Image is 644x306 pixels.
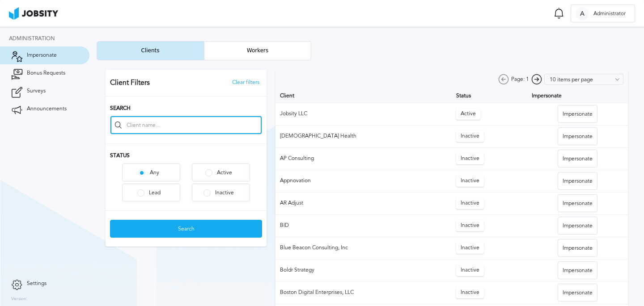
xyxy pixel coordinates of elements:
div: Impersonate [558,128,597,146]
button: Impersonate [558,150,597,168]
td: BID [275,214,452,237]
span: inactive [461,200,479,206]
span: Impersonate [27,52,57,59]
div: Impersonate [558,172,597,190]
button: Lead [122,184,180,201]
span: active [461,111,476,117]
button: Any [122,163,180,181]
input: Client name... [110,116,262,134]
button: Impersonate [558,127,597,145]
div: Inactive [211,190,238,196]
button: Clear filters [229,79,262,86]
div: Impersonate [558,262,597,280]
div: Impersonate [558,195,597,213]
h3: Search [110,105,262,112]
div: Any [145,170,164,176]
div: A [576,7,589,21]
div: Impersonate [558,217,597,235]
td: AR Adjust [275,192,452,214]
span: inactive [461,133,479,139]
span: Surveys [27,88,46,94]
div: Impersonate [558,284,597,302]
button: Impersonate [558,172,597,190]
span: inactive [461,155,479,162]
div: Administration [9,36,89,42]
button: Inactive [192,184,250,201]
img: ab4bad089aa723f57921c736e9817d99.png [9,7,58,20]
button: Impersonate [558,239,597,257]
span: Administrator [589,11,630,17]
div: Lead [144,190,165,196]
button: Workers [204,41,311,60]
button: Clients [97,41,204,60]
button: AAdministrator [571,4,635,22]
h3: Status [110,153,262,159]
td: Boston Digital Enterprises, LLC [275,281,452,304]
span: Settings [27,281,47,287]
td: Blue Beacon Consulting, Inc [275,237,452,259]
span: inactive [461,267,479,273]
button: Impersonate [558,194,597,212]
td: Appnovation [275,170,452,192]
th: Status [452,89,527,103]
td: AP Consulting [275,147,452,170]
button: Impersonate [558,105,597,123]
td: Boldr Strategy [275,259,452,281]
button: Impersonate [558,217,597,235]
span: inactive [461,222,479,229]
div: Active [212,170,237,176]
span: inactive [461,245,479,251]
span: Page: 1 [511,76,529,83]
label: Version: [11,297,28,302]
span: Bonus Requests [27,70,65,76]
span: inactive [461,178,479,184]
th: Impersonate [527,89,628,103]
button: Search [110,220,262,238]
div: Impersonate [558,150,597,168]
span: inactive [461,289,479,296]
span: Announcements [27,106,67,112]
td: Jobsity LLC [275,103,452,125]
h3: Client Filters [110,79,150,87]
button: Active [192,163,250,181]
button: Impersonate [558,261,597,279]
th: Client [275,89,452,103]
div: Impersonate [558,239,597,257]
div: Search [110,220,262,238]
td: [DEMOGRAPHIC_DATA] Health [275,125,452,147]
button: Impersonate [558,284,597,302]
div: Impersonate [558,105,597,123]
